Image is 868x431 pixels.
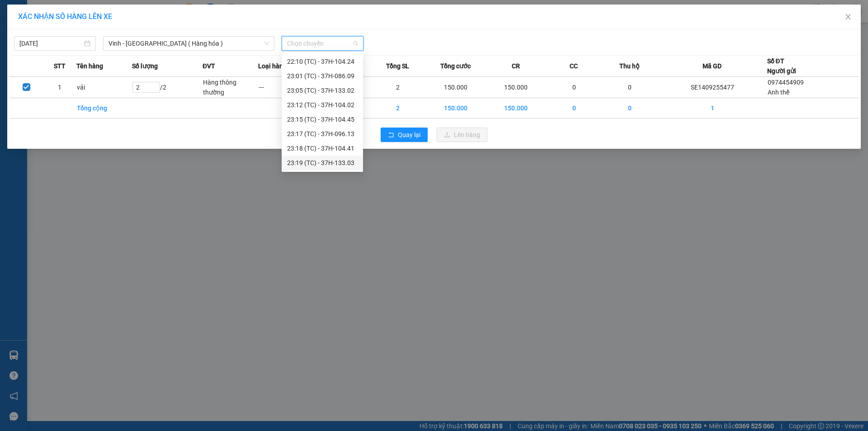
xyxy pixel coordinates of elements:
span: Loại hàng [258,61,287,71]
span: Website [40,20,61,27]
td: 150.000 [486,98,546,118]
td: 1 [658,98,767,118]
span: Tên hàng [76,61,103,71]
span: CR [512,61,520,71]
span: ĐVT [203,61,215,71]
span: STT [54,61,66,71]
span: rollback [388,132,394,139]
span: Vinh - Hà Nội ( Hàng hóa ) [108,37,269,50]
div: 23:12 (TC) - 37H-104.02 [287,100,358,110]
span: Anh thế [768,89,789,96]
button: rollbackQuay lại [381,128,428,142]
td: / 2 [132,77,202,98]
td: 1 [43,77,76,98]
div: 23:01 (TC) - 37H-086.09 [287,71,358,81]
td: 0 [546,77,602,98]
div: 23:19 (TC) - 37H-133.03 [287,158,358,168]
td: 0 [546,98,602,118]
td: 150.000 [425,77,486,98]
div: 23:15 (TC) - 37H-104.45 [287,114,358,124]
td: SE1409255477 [658,77,767,98]
span: Thu hộ [619,61,640,71]
div: Số ĐT Người gửi [767,56,796,76]
td: 150.000 [486,77,546,98]
span: Tổng SL [386,61,409,71]
strong: : [DOMAIN_NAME] [24,19,80,36]
span: close [844,13,852,20]
button: Close [835,5,861,30]
span: Mã GD [703,61,722,71]
span: XÁC NHẬN SỐ HÀNG LÊN XE [18,12,112,21]
span: VP [PERSON_NAME] [60,41,129,60]
span: VP gửi: [4,41,43,60]
strong: TĐ đặt vé: 1900 545 555 [40,3,81,17]
span: VP nhận: [60,41,129,60]
span: VP CHỢ SEN [4,41,43,60]
td: 150.000 [425,98,486,118]
span: Số 11 ngõ 83 [PERSON_NAME] [60,62,109,76]
div: 23:18 (TC) - 37H-104.41 [287,143,358,153]
td: 0 [602,98,657,118]
div: 22:10 (TC) - 37H-104.24 [287,57,358,66]
td: Tổng cộng [76,98,132,118]
span: Tổng cước [440,61,471,71]
span: Số 353 quốc lộ 46 đối diện chợ Sen khối [PERSON_NAME] [4,62,54,90]
input: 14/09/2025 [19,38,82,48]
td: 0 [602,77,657,98]
td: vải [76,77,132,98]
div: 23:17 (TC) - 37H-096.13 [287,129,358,139]
span: Số lượng [132,61,158,71]
div: 23:05 (TC) - 37H-133.02 [287,85,358,95]
button: uploadLên hàng [437,128,487,142]
td: Hàng thông thường [203,77,258,98]
span: 0974454909 [768,79,804,86]
span: down [264,41,269,46]
td: 2 [370,77,425,98]
span: CC [570,61,578,71]
span: Quay lại [398,130,420,140]
td: 2 [370,98,425,118]
td: --- [258,77,314,98]
span: Chọn chuyến [287,37,358,50]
